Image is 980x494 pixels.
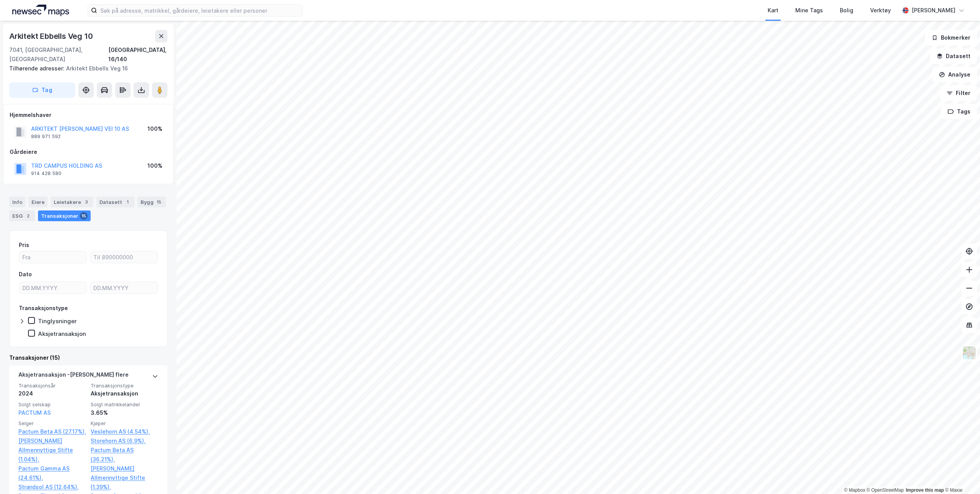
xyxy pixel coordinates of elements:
[9,210,35,221] div: ESG
[10,110,167,120] div: Hjemmelshaver
[90,251,157,263] input: Til 890000000
[844,487,865,493] a: Mapbox
[18,482,86,492] a: Strandsol AS (12.64%),
[18,409,51,416] a: PACTUM AS
[9,353,167,362] div: Transaksjoner (15)
[941,104,977,119] button: Tags
[930,48,977,64] button: Datasett
[942,457,980,494] iframe: Chat Widget
[19,251,86,263] input: Fra
[925,30,977,45] button: Bokmerker
[38,317,77,325] div: Tinglysninger
[96,197,134,207] div: Datasett
[91,389,158,398] div: Aksjetransaksjon
[912,6,955,15] div: [PERSON_NAME]
[51,197,93,207] div: Leietakere
[31,170,61,177] div: 914 428 580
[19,304,68,313] div: Transaksjonstype
[795,6,823,15] div: Mine Tags
[155,198,163,206] div: 15
[83,198,90,206] div: 3
[9,30,94,42] div: Arkitekt Ebbells Veg 10
[768,6,778,15] div: Kart
[108,45,167,64] div: [GEOGRAPHIC_DATA], 16/140
[840,6,853,15] div: Bolig
[28,197,48,207] div: Eiere
[18,464,86,482] a: Pactum Gamma AS (24.61%),
[18,370,129,382] div: Aksjetransaksjon - [PERSON_NAME] flere
[91,446,158,464] a: Pactum Beta AS (36.21%),
[9,65,66,72] span: Tilhørende adresser:
[18,427,86,436] a: Pactum Beta AS (27.17%),
[9,197,25,207] div: Info
[9,45,108,64] div: 7041, [GEOGRAPHIC_DATA], [GEOGRAPHIC_DATA]
[97,5,302,16] input: Søk på adresse, matrikkel, gårdeiere, leietakere eller personer
[19,270,32,279] div: Dato
[147,124,162,134] div: 100%
[18,436,86,464] a: [PERSON_NAME] Allmennyttige Stifte (1.04%),
[932,67,977,82] button: Analyse
[91,401,158,408] span: Solgt matrikkelandel
[124,198,131,206] div: 1
[91,408,158,417] div: 3.65%
[90,282,157,294] input: DD.MM.YYYY
[906,487,944,493] a: Improve this map
[19,282,86,294] input: DD.MM.YYYY
[18,382,86,389] span: Transaksjonsår
[147,161,162,170] div: 100%
[9,82,75,98] button: Tag
[137,197,166,207] div: Bygg
[12,5,69,16] img: logo.a4113a55bc3d86da70a041830d287a7e.svg
[19,240,29,250] div: Pris
[870,6,891,15] div: Verktøy
[867,487,904,493] a: OpenStreetMap
[91,382,158,389] span: Transaksjonstype
[31,134,61,140] div: 889 971 592
[9,64,161,73] div: Arkitekt Ebbells Veg 16
[18,420,86,427] span: Selger
[940,85,977,101] button: Filter
[18,389,86,398] div: 2024
[38,210,91,221] div: Transaksjoner
[38,330,86,337] div: Aksjetransaksjon
[91,420,158,427] span: Kjøper
[962,345,977,360] img: Z
[80,212,88,220] div: 15
[24,212,32,220] div: 2
[91,427,158,436] a: Veslehorn AS (4.54%),
[91,436,158,446] a: Storehorn AS (6.9%),
[91,464,158,492] a: [PERSON_NAME] Allmennyttige Stifte (1.39%),
[10,147,167,157] div: Gårdeiere
[18,401,86,408] span: Solgt selskap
